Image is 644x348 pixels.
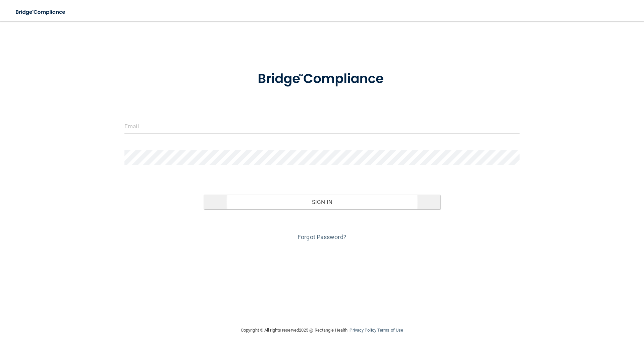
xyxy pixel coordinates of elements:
[124,119,520,134] input: Email
[298,233,346,240] a: Forgot Password?
[244,62,400,96] img: bridge_compliance_login_screen.278c3ca4.svg
[10,5,72,19] img: bridge_compliance_login_screen.278c3ca4.svg
[350,328,376,333] a: Privacy Policy
[200,320,444,341] div: Copyright © All rights reserved 2025 @ Rectangle Health | |
[204,195,441,209] button: Sign In
[377,328,403,333] a: Terms of Use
